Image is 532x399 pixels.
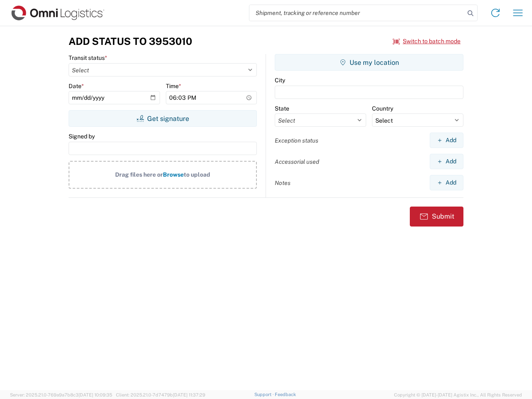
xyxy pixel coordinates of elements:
[69,54,107,62] label: Transit status
[394,391,522,399] span: Copyright © [DATE]-[DATE] Agistix Inc., All Rights Reserved
[116,392,205,397] span: Client: 2025.21.0-7d7479b
[184,171,210,178] span: to upload
[275,179,291,187] label: Notes
[69,82,84,90] label: Date
[275,76,285,84] label: City
[275,158,319,165] label: Accessorial used
[173,392,205,397] span: [DATE] 11:37:29
[10,392,112,397] span: Server: 2025.21.0-769a9a7b8c3
[69,35,192,47] h3: Add Status to 3953010
[393,34,461,48] button: Switch to batch mode
[249,5,465,21] input: Shipment, tracking or reference number
[166,82,181,90] label: Time
[79,392,112,397] span: [DATE] 10:09:35
[430,133,463,148] button: Add
[430,154,463,169] button: Add
[115,171,163,178] span: Drag files here or
[430,175,463,190] button: Add
[69,110,257,127] button: Get signature
[275,105,289,112] label: State
[410,207,463,227] button: Submit
[275,54,463,71] button: Use my location
[163,171,184,178] span: Browse
[275,137,318,144] label: Exception status
[69,133,95,140] label: Signed by
[275,392,296,397] a: Feedback
[372,105,393,112] label: Country
[254,392,275,397] a: Support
